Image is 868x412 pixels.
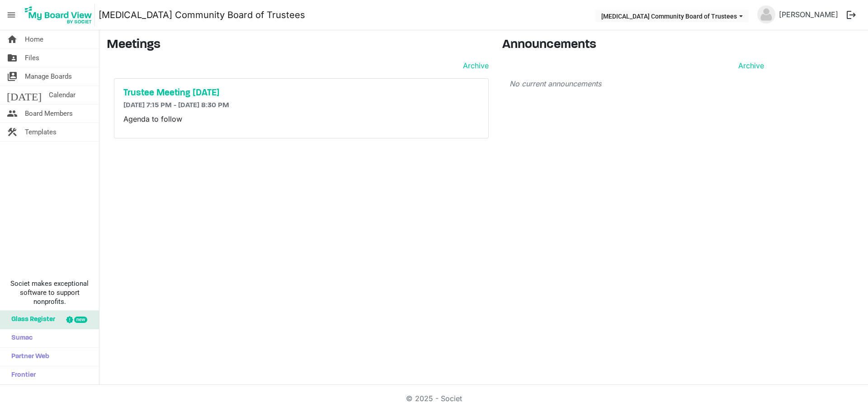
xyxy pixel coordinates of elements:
span: Glass Register [7,311,55,329]
span: Manage Boards [25,67,72,85]
a: Archive [459,60,489,71]
span: Templates [25,123,57,141]
span: Societ makes exceptional software to support nonprofits. [4,279,95,306]
span: home [7,30,18,48]
span: Sumac [7,329,33,347]
span: Board Members [25,104,73,123]
span: switch_account [7,67,18,85]
span: people [7,104,18,123]
h3: Announcements [502,38,771,53]
img: My Board View Logo [22,4,95,26]
h6: [DATE] 7:15 PM - [DATE] 8:30 PM [123,101,479,110]
span: Home [25,30,43,48]
div: new [74,317,87,323]
img: no-profile-picture.svg [757,5,775,24]
span: folder_shared [7,49,18,67]
a: © 2025 - Societ [406,394,462,403]
button: Breast Cancer Community Board of Trustees dropdownbutton [595,9,749,22]
span: construction [7,123,18,141]
p: Agenda to follow [123,114,479,124]
p: No current announcements [509,78,764,89]
span: Files [25,49,39,67]
span: menu [3,6,20,24]
a: [PERSON_NAME] [775,5,842,24]
button: logout [842,5,861,24]
span: [DATE] [7,86,42,104]
a: Archive [735,60,764,71]
span: Frontier [7,366,36,384]
h3: Meetings [107,38,489,53]
a: My Board View Logo [22,4,99,26]
a: [MEDICAL_DATA] Community Board of Trustees [99,6,305,24]
a: Trustee Meeting [DATE] [123,88,479,99]
span: Partner Web [7,348,49,366]
span: Calendar [49,86,75,104]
